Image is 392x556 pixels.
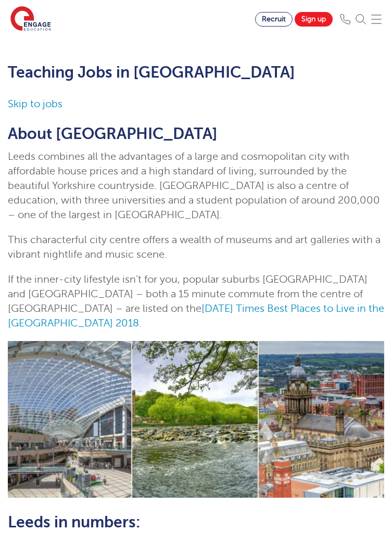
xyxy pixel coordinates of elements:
img: Engage Education [10,6,51,32]
img: Mobile Menu [371,14,382,24]
span: . [139,317,142,329]
span: Leeds combines all the advantages of a large and cosmopolitan city with affordable house prices a... [8,150,380,221]
span: Leeds in numbers: [8,513,141,531]
span: If the inner-city lifestyle isn’t for you, popular suburbs [GEOGRAPHIC_DATA] and [GEOGRAPHIC_DATA... [8,273,368,314]
a: Recruit [255,12,293,27]
h1: Teaching Jobs in [GEOGRAPHIC_DATA] [8,64,384,81]
a: Sign up [295,12,333,27]
span: About [GEOGRAPHIC_DATA] [8,125,218,143]
span: This characterful city centre offers a wealth of museums and art galleries with a vibrant nightli... [8,234,381,260]
a: Skip to jobs [8,98,62,110]
img: Search [356,14,366,24]
span: Recruit [262,15,286,23]
img: Phone [340,14,350,24]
